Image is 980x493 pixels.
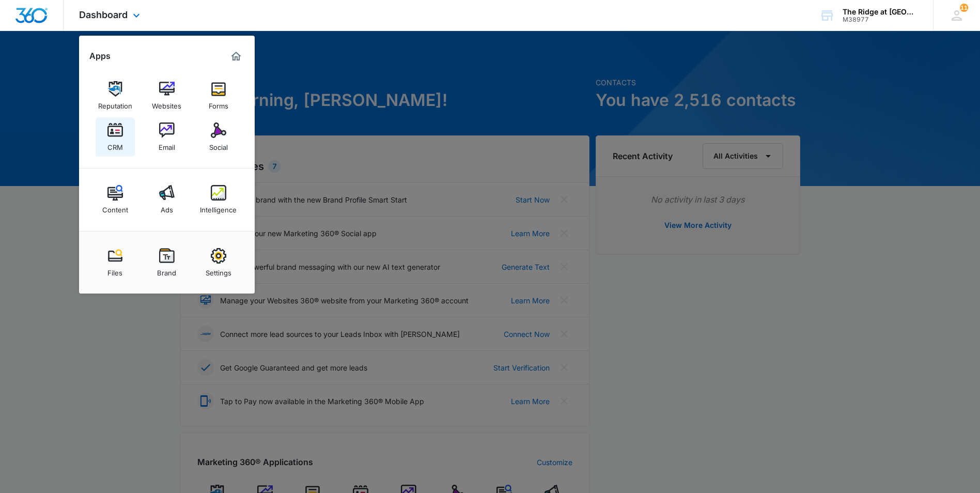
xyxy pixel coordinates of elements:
a: Settings [199,243,238,282]
div: notifications count [960,4,968,12]
a: Email [147,117,186,157]
div: account id [843,16,918,23]
a: Social [199,117,238,157]
a: Forms [199,76,238,115]
div: Social [209,138,228,151]
a: CRM [96,117,135,157]
div: Email [159,138,175,151]
a: Files [96,243,135,282]
div: Websites [152,97,181,110]
h2: Apps [89,51,111,61]
div: Ads [161,201,173,214]
div: Brand [157,264,176,277]
div: Settings [206,264,231,277]
div: Files [107,264,122,277]
span: 11 [960,4,968,12]
a: Ads [147,180,186,219]
a: Websites [147,76,186,115]
a: Brand [147,243,186,282]
a: Content [96,180,135,219]
div: CRM [107,138,123,151]
div: Intelligence [200,201,237,214]
div: Content [102,201,128,214]
div: Forms [209,97,228,110]
div: account name [843,8,918,16]
div: Reputation [98,97,132,110]
a: Marketing 360® Dashboard [228,48,244,65]
a: Intelligence [199,180,238,219]
a: Reputation [96,76,135,115]
span: Dashboard [79,9,128,20]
